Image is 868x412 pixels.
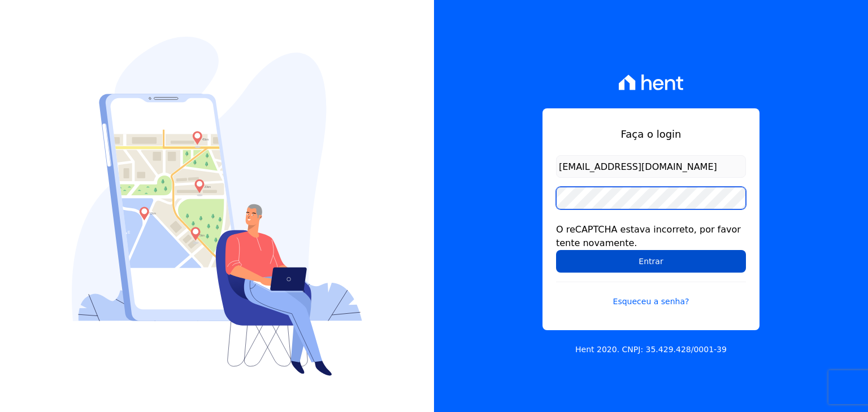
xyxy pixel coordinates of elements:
img: Login [72,37,362,376]
input: Entrar [556,250,746,273]
input: Email [556,155,746,178]
a: Esqueceu a senha? [556,282,746,308]
p: Hent 2020. CNPJ: 35.429.428/0001-39 [575,344,727,356]
h1: Faça o login [556,126,746,142]
div: O reCAPTCHA estava incorreto, por favor tente novamente. [556,223,746,250]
